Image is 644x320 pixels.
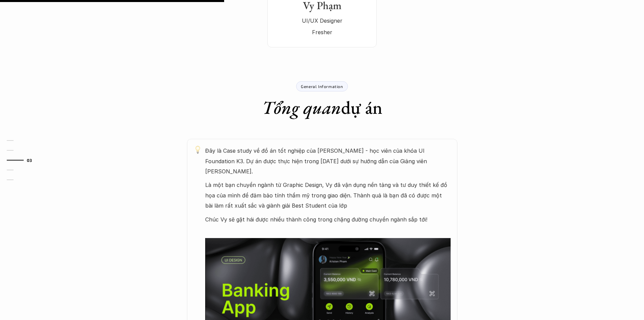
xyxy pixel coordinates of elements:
[262,97,382,119] h1: dự án
[205,180,451,211] p: Là một bạn chuyển ngành từ Graphic Design, Vy đã vận dụng nền tảng và tư duy thiết kế đồ họa của ...
[27,157,32,162] strong: 03
[205,214,451,225] p: Chúc Vy sẽ gặt hái được nhiều thành công trong chặng đường chuyển ngành sắp tới!
[205,146,451,176] p: Đây là Case study về đồ án tốt nghiệp của [PERSON_NAME] - học viên của khóa UI Foundation K3. Dự ...
[301,84,343,89] p: General Information
[274,16,370,26] p: UI/UX Designer
[274,27,370,37] p: Fresher
[262,95,341,119] em: Tổng quan
[7,156,39,164] a: 03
